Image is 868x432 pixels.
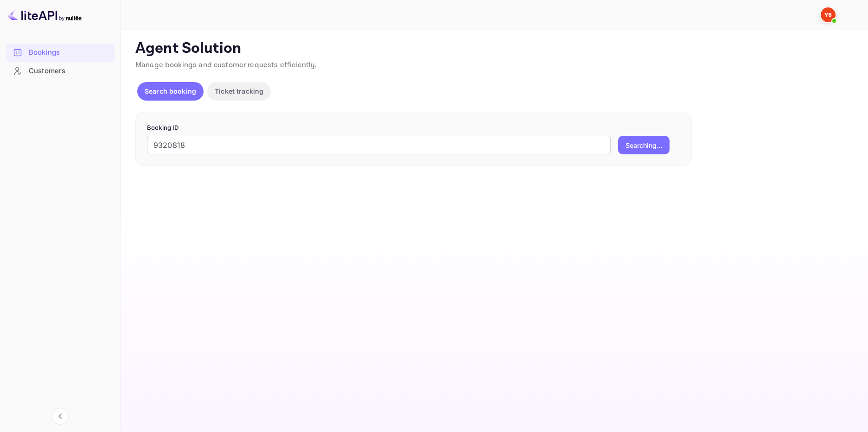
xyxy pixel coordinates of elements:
input: Enter Booking ID (e.g., 63782194) [147,136,611,154]
div: Customers [6,62,115,80]
a: Bookings [6,44,115,61]
p: Booking ID [147,123,680,133]
img: LiteAPI logo [7,7,82,22]
button: Collapse navigation [52,408,69,425]
p: Search booking [145,86,196,96]
p: Ticket tracking [215,86,263,96]
p: Agent Solution [135,39,851,58]
div: Bookings [6,44,115,62]
img: Yandex Support [821,7,836,22]
div: Bookings [29,47,110,58]
div: Customers [29,66,110,76]
button: Searching... [618,136,670,154]
a: Customers [6,62,115,79]
span: Manage bookings and customer requests efficiently. [135,60,317,70]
